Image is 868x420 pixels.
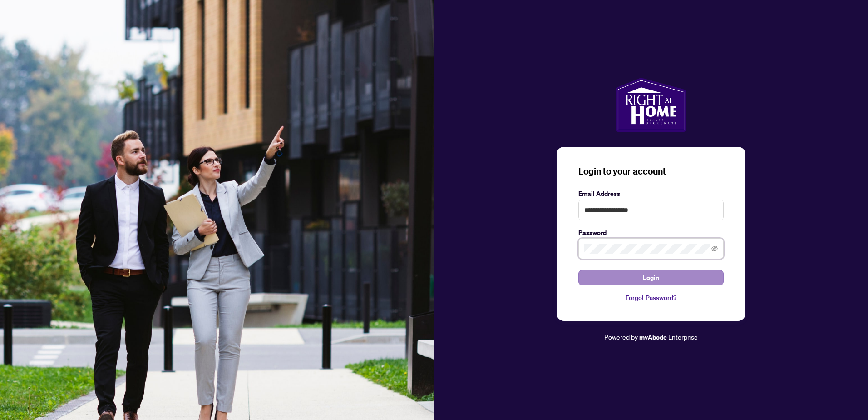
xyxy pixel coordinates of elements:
[604,333,638,341] span: Powered by
[578,165,724,178] h3: Login to your account
[643,270,659,285] span: Login
[711,245,718,252] span: eye-invisible
[578,270,724,285] button: Login
[668,333,698,341] span: Enterprise
[578,189,724,199] label: Email Address
[639,332,667,342] a: myAbode
[578,293,724,303] a: Forgot Password?
[578,228,724,238] label: Password
[616,78,686,132] img: ma-logo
